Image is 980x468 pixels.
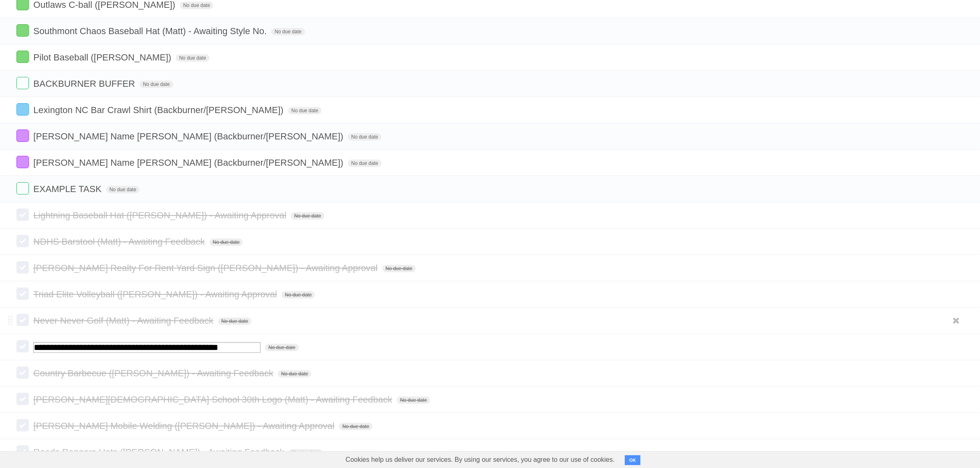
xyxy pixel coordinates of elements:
[180,2,213,9] span: No due date
[16,287,29,300] label: Done
[291,212,324,220] span: No due date
[16,209,29,221] label: Done
[16,445,29,458] label: Done
[16,261,29,273] label: Done
[33,447,286,457] span: Reeds Rangers Hats ([PERSON_NAME]) - Awaiting Feedback
[16,51,29,63] label: Done
[271,28,305,35] span: No due date
[339,423,372,430] span: No due date
[106,186,140,193] span: No due date
[33,52,173,63] span: Pilot Baseball ([PERSON_NAME])
[16,103,29,116] label: Done
[33,421,337,431] span: [PERSON_NAME] Mobile Welding ([PERSON_NAME]) - Awaiting Approval
[33,394,394,405] span: [PERSON_NAME][DEMOGRAPHIC_DATA] School 30th Logo (Matt) - Awaiting Feedback
[16,77,29,89] label: Done
[33,210,289,220] span: Lightning Baseball Hat ([PERSON_NAME]) - Awaiting Approval
[16,130,29,142] label: Done
[33,315,215,326] span: Never Never Golf (Matt) - Awaiting Feedback
[176,54,209,62] span: No due date
[16,182,29,195] label: Done
[140,81,173,88] span: No due date
[382,265,416,272] span: No due date
[16,24,29,37] label: Done
[348,160,381,167] span: No due date
[289,449,322,456] span: No due date
[16,314,29,326] label: Done
[278,370,311,378] span: No due date
[265,344,298,351] span: No due date
[33,236,207,247] span: NDHS Barstool (Matt) - Awaiting Feedback
[16,156,29,168] label: Done
[338,452,623,468] span: Cookies help us deliver our services. By using our services, you agree to our use of cookies.
[33,263,379,273] span: [PERSON_NAME] Realty For Rent Yard Sign ([PERSON_NAME]) - Awaiting Approval
[348,133,381,141] span: No due date
[33,368,275,378] span: Country Barbecue ([PERSON_NAME]) - Awaiting Feedback
[16,366,29,379] label: Done
[16,419,29,431] label: Done
[625,455,641,465] button: OK
[16,235,29,247] label: Done
[397,396,430,404] span: No due date
[16,340,29,352] label: Done
[33,184,103,194] span: EXAMPLE TASK
[16,393,29,405] label: Done
[33,105,286,115] span: Lexington NC Bar Crawl Shirt (Backburner/[PERSON_NAME])
[288,107,321,114] span: No due date
[33,131,345,141] span: [PERSON_NAME] Name [PERSON_NAME] (Backburner/[PERSON_NAME])
[33,289,279,299] span: Triad Elite Volleyball ([PERSON_NAME]) - Awaiting Approval
[33,79,137,89] span: BACKBURNER BUFFER
[282,291,315,299] span: No due date
[210,239,243,246] span: No due date
[218,317,251,325] span: No due date
[33,158,345,168] span: [PERSON_NAME] Name [PERSON_NAME] (Backburner/[PERSON_NAME])
[33,26,269,36] span: Southmont Chaos Baseball Hat (Matt) - Awaiting Style No.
